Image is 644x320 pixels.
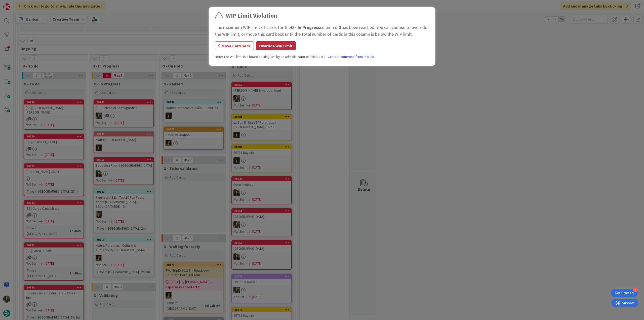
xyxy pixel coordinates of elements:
[615,291,634,296] div: Get Started
[226,11,277,20] div: WIP Limit Violation
[339,24,342,30] b: 3
[611,289,638,297] div: Open Get Started checklist, remaining modules: 4
[256,41,296,50] button: Override WIP Limit
[328,54,375,59] a: Contact someone from this list.
[633,288,638,292] div: 4
[215,24,429,38] div: The maximum WIP limit of cards for the column of has been reached. You can choose to override the...
[11,1,23,7] span: Support
[215,41,254,50] button: Move Card Back
[291,24,320,30] b: O - In Progress
[215,54,429,59] div: Note: The WIP limit is a board setting set by an administrator of this board.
